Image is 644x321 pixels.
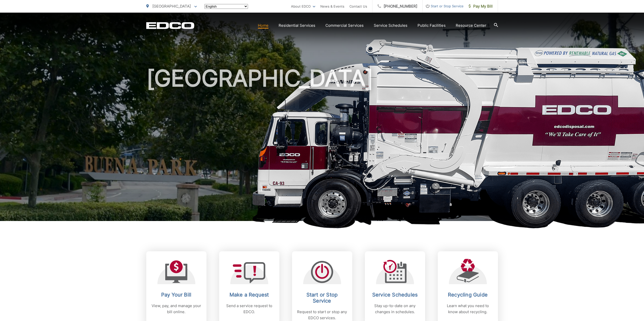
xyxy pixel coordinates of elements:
a: Commercial Services [325,22,364,29]
p: Request to start or stop any EDCO services. [297,309,347,321]
p: View, pay, and manage your bill online. [151,303,201,315]
h1: [GEOGRAPHIC_DATA] [146,66,498,226]
a: Contact Us [349,3,367,9]
a: Public Facilities [418,22,446,29]
h2: Start or Stop Service [297,292,347,304]
a: News & Events [320,3,344,9]
a: Residential Services [279,22,315,29]
a: Home [258,22,268,29]
p: Learn what you need to know about recycling. [443,303,493,315]
h2: Make a Request [224,292,274,298]
h2: Pay Your Bill [151,292,201,298]
p: Send a service request to EDCO. [224,303,274,315]
select: Select a language [204,4,248,9]
a: EDCD logo. Return to the homepage. [146,22,194,29]
h2: Recycling Guide [443,292,493,298]
span: Pay My Bill [469,3,493,9]
h2: Service Schedules [370,292,420,298]
p: Stay up-to-date on any changes in schedules. [370,303,420,315]
a: Resource Center [456,22,486,29]
a: Service Schedules [374,22,407,29]
span: [GEOGRAPHIC_DATA] [152,4,191,9]
a: About EDCO [291,3,315,9]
